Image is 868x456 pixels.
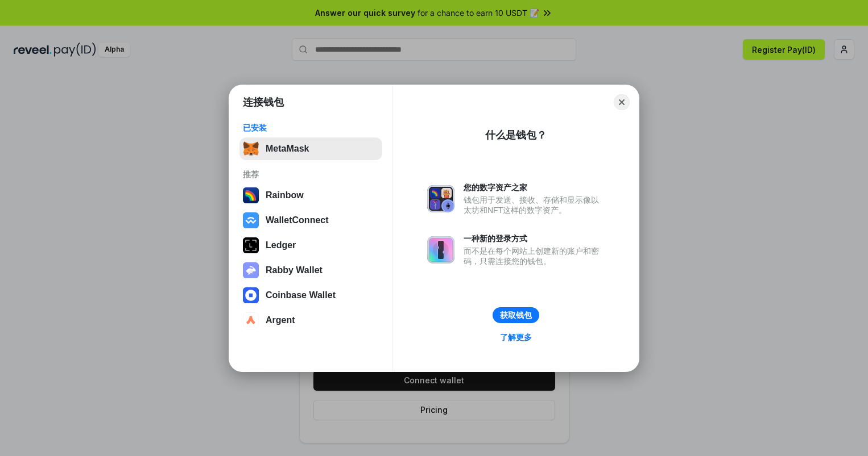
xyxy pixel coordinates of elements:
img: svg+xml,%3Csvg%20xmlns%3D%22http%3A%2F%2Fwww.w3.org%2F2000%2Fsvg%22%20fill%3D%22none%22%20viewBox... [427,236,454,263]
button: Ledger [239,234,382,257]
img: svg+xml,%3Csvg%20fill%3D%22none%22%20height%3D%2233%22%20viewBox%3D%220%200%2035%2033%22%20width%... [243,141,259,157]
img: svg+xml,%3Csvg%20width%3D%2228%22%20height%3D%2228%22%20viewBox%3D%220%200%2028%2028%22%20fill%3D... [243,312,259,328]
img: svg+xml,%3Csvg%20width%3D%2228%22%20height%3D%2228%22%20viewBox%3D%220%200%2028%2028%22%20fill%3D... [243,212,259,228]
button: Argent [239,309,382,332]
button: 获取钱包 [493,307,539,323]
div: Rabby Wallet [266,265,323,275]
h1: 连接钱包 [243,95,284,109]
img: svg+xml,%3Csvg%20xmlns%3D%22http%3A%2F%2Fwww.w3.org%2F2000%2Fsvg%22%20fill%3D%22none%22%20viewBox... [427,185,454,212]
div: Rainbow [266,190,304,200]
div: 推荐 [243,169,379,179]
a: 了解更多 [493,330,539,345]
button: Rabby Wallet [239,259,382,282]
div: Ledger [266,240,296,250]
div: MetaMask [266,144,309,154]
div: 您的数字资产之家 [464,182,605,193]
img: svg+xml,%3Csvg%20width%3D%22120%22%20height%3D%22120%22%20viewBox%3D%220%200%20120%20120%22%20fil... [243,187,259,203]
div: 钱包用于发送、接收、存储和显示像以太坊和NFT这样的数字资产。 [464,195,605,215]
div: 一种新的登录方式 [464,233,605,244]
div: 而不是在每个网站上创建新的账户和密码，只需连接您的钱包。 [464,246,605,266]
button: Rainbow [239,184,382,207]
button: WalletConnect [239,209,382,232]
div: 已安装 [243,123,379,133]
img: svg+xml,%3Csvg%20xmlns%3D%22http%3A%2F%2Fwww.w3.org%2F2000%2Fsvg%22%20fill%3D%22none%22%20viewBox... [243,262,259,278]
div: Coinbase Wallet [266,290,336,300]
img: svg+xml,%3Csvg%20xmlns%3D%22http%3A%2F%2Fwww.w3.org%2F2000%2Fsvg%22%20width%3D%2228%22%20height%3... [243,237,259,253]
div: 了解更多 [500,332,532,342]
button: Coinbase Wallet [239,284,382,307]
button: MetaMask [239,137,382,160]
div: WalletConnect [266,215,329,225]
div: 获取钱包 [500,310,532,320]
button: Close [614,94,630,110]
img: svg+xml,%3Csvg%20width%3D%2228%22%20height%3D%2228%22%20viewBox%3D%220%200%2028%2028%22%20fill%3D... [243,287,259,303]
div: Argent [266,315,295,325]
div: 什么是钱包？ [485,128,547,142]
